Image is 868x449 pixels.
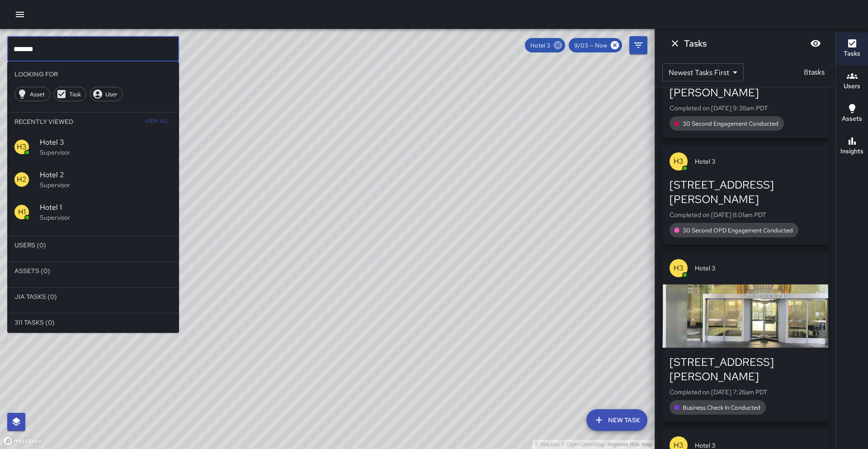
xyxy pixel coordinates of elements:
span: Business Check In Conducted [677,404,766,411]
span: Hotel 3 [525,42,556,49]
p: H3 [17,142,27,152]
span: View All [145,114,170,129]
span: Hotel 1 [40,202,172,213]
p: H1 [18,207,26,217]
button: View All [143,113,172,131]
div: 9/03 — Now [569,38,622,52]
span: Hotel 3 [695,157,821,166]
span: Hotel 3 [40,137,172,148]
span: 9/03 — Now [569,42,613,49]
p: Completed on [DATE] 9:38am PDT [670,104,821,113]
span: User [100,90,123,98]
span: 30 Second Engagement Conducted [677,120,784,128]
div: H1Hotel 1Supervisor [7,196,179,228]
h6: Tasks [684,36,707,51]
p: Completed on [DATE] 8:01am PDT [670,210,821,219]
p: H3 [674,156,684,167]
p: Supervisor [40,213,172,222]
h6: Insights [840,147,863,156]
div: H3Hotel 3Supervisor [7,131,179,163]
span: Asset [25,90,50,98]
h6: Users [844,81,860,91]
span: Hotel 2 [40,170,172,180]
p: Completed on [DATE] 7:26am PDT [670,388,821,397]
button: Filters [629,36,647,54]
li: Jia Tasks (0) [7,288,179,306]
li: 311 Tasks (0) [7,313,179,331]
p: Supervisor [40,180,172,189]
button: New Task [586,409,647,431]
button: H3Hotel 3[STREET_ADDRESS][PERSON_NAME]Completed on [DATE] 8:01am PDT30 Second OPD Engagement Cond... [662,145,828,245]
p: H3 [674,263,684,274]
p: Supervisor [40,148,172,157]
li: Recently Viewed [7,113,179,131]
div: [STREET_ADDRESS][PERSON_NAME] [670,178,821,207]
span: Hotel 3 [695,264,821,273]
p: 8 tasks [800,67,828,78]
li: Users (0) [7,236,179,254]
li: Assets (0) [7,262,179,280]
button: Users [836,65,868,98]
button: Tasks [836,33,868,65]
button: Blur [807,34,825,52]
div: H2Hotel 2Supervisor [7,163,179,196]
p: H2 [17,174,27,185]
div: Newest Tasks First [662,63,744,81]
div: Task [54,87,86,101]
button: Insights [836,130,868,163]
button: Assets [836,98,868,130]
h6: Assets [842,114,862,124]
div: [STREET_ADDRESS][PERSON_NAME] [670,355,821,384]
button: H3Hotel 3[STREET_ADDRESS][PERSON_NAME]Completed on [DATE] 7:26am PDTBusiness Check In Conducted [662,252,828,422]
span: 30 Second OPD Engagement Conducted [677,227,798,234]
div: Hotel 3 [525,38,565,52]
button: Dismiss [666,34,684,52]
button: H3Hotel 3[STREET_ADDRESS][PERSON_NAME]Completed on [DATE] 9:38am PDT30 Second Engagement Conducted [662,38,828,138]
div: User [90,87,123,101]
li: Looking For [7,65,179,83]
span: Task [64,90,86,98]
h6: Tasks [844,49,860,59]
div: Asset [14,87,50,101]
